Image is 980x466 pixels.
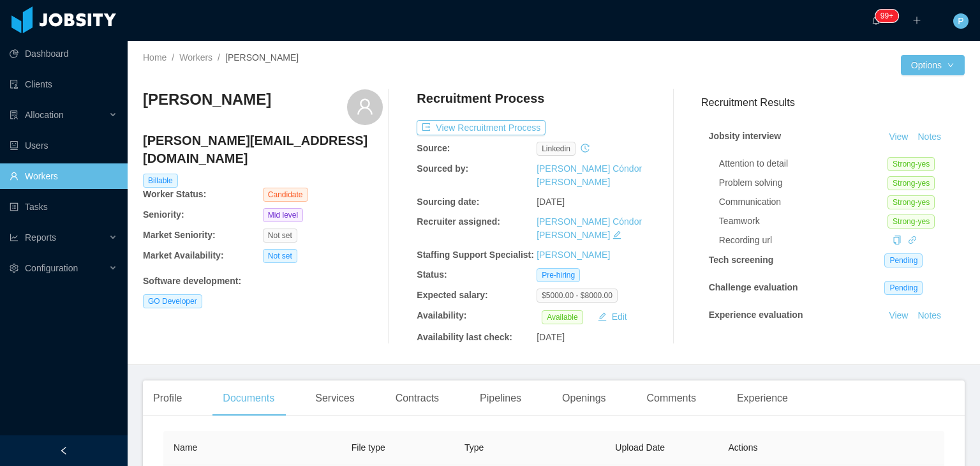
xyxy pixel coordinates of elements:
[552,380,616,416] div: Openings
[10,194,117,220] a: icon: profileTasks
[912,130,946,145] button: Notes
[143,230,216,240] b: Market Seniority:
[225,52,299,63] span: [PERSON_NAME]
[417,269,447,280] b: Status:
[172,52,174,63] span: /
[887,176,935,190] span: Strong-yes
[709,131,782,141] strong: Jobsity interview
[719,176,887,190] div: Problem solving
[537,197,565,207] span: [DATE]
[417,216,500,227] b: Recruiter assigned:
[537,142,575,156] span: linkedin
[143,380,192,416] div: Profile
[637,380,706,416] div: Comments
[10,110,19,119] i: icon: solution
[179,52,212,63] a: Workers
[352,442,385,453] span: File type
[593,309,632,324] button: icon: editEdit
[912,308,946,324] button: Notes
[263,249,297,263] span: Not set
[901,55,965,75] button: Optionsicon: down
[719,195,887,209] div: Communication
[417,89,544,107] h4: Recruitment Process
[884,253,923,267] span: Pending
[417,332,512,342] b: Availability last check:
[537,163,642,187] a: [PERSON_NAME] Cóndor [PERSON_NAME]
[417,197,479,207] b: Sourcing date:
[887,195,935,209] span: Strong-yes
[10,233,19,242] i: icon: line-chart
[884,281,923,295] span: Pending
[417,310,466,320] b: Availability:
[143,276,241,286] b: Software development :
[10,163,117,189] a: icon: userWorkers
[417,163,468,174] b: Sourced by:
[174,442,197,453] span: Name
[912,338,946,353] button: Notes
[212,380,285,416] div: Documents
[385,380,449,416] div: Contracts
[25,110,64,120] span: Allocation
[10,264,19,273] i: icon: setting
[912,16,921,25] i: icon: plus
[908,235,917,245] a: icon: link
[464,442,484,453] span: Type
[709,282,798,292] strong: Challenge evaluation
[884,310,912,320] a: View
[10,71,117,97] a: icon: auditClients
[10,133,117,158] a: icon: robotUsers
[908,236,917,244] i: icon: link
[893,236,902,244] i: icon: copy
[143,250,224,260] b: Market Availability:
[958,13,963,29] span: P
[143,294,202,308] span: GO Developer
[719,214,887,228] div: Teamwork
[709,310,803,320] strong: Experience evaluation
[143,52,167,63] a: Home
[709,255,774,265] strong: Tech screening
[10,41,117,66] a: icon: pie-chartDashboard
[417,290,487,300] b: Expected salary:
[884,132,912,142] a: View
[615,442,665,453] span: Upload Date
[143,89,271,110] h3: [PERSON_NAME]
[25,232,56,243] span: Reports
[612,230,621,239] i: icon: edit
[143,132,383,167] h4: [PERSON_NAME][EMAIL_ADDRESS][DOMAIN_NAME]
[701,94,965,110] h3: Recruitment Results
[537,250,610,260] a: [PERSON_NAME]
[417,143,450,153] b: Source:
[263,208,303,222] span: Mid level
[537,332,565,342] span: [DATE]
[581,144,590,153] i: icon: history
[893,234,902,247] div: Copy
[537,216,642,240] a: [PERSON_NAME] Cóndor [PERSON_NAME]
[263,229,297,243] span: Not set
[417,120,546,135] button: icon: exportView Recruitment Process
[25,263,78,273] span: Configuration
[356,98,374,116] i: icon: user
[218,52,220,63] span: /
[727,380,798,416] div: Experience
[719,157,887,170] div: Attention to detail
[887,214,935,229] span: Strong-yes
[417,250,534,260] b: Staffing Support Specialist:
[305,380,364,416] div: Services
[537,268,580,282] span: Pre-hiring
[143,209,184,220] b: Seniority:
[417,123,546,133] a: icon: exportView Recruitment Process
[470,380,531,416] div: Pipelines
[143,189,206,199] b: Worker Status:
[872,16,880,25] i: icon: bell
[143,174,178,188] span: Billable
[887,157,935,171] span: Strong-yes
[263,188,308,202] span: Candidate
[537,289,618,303] span: $5000.00 - $8000.00
[875,10,898,22] sup: 1702
[719,234,887,247] div: Recording url
[729,442,758,453] span: Actions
